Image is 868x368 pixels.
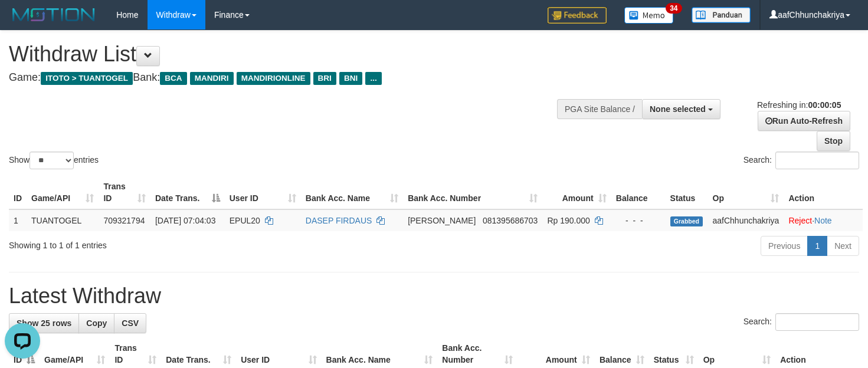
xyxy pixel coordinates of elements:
[9,176,27,209] th: ID
[548,7,607,24] img: Feedback.jpg
[624,7,674,24] img: Button%20Memo.svg
[27,209,99,231] td: TUANTOGEL
[757,100,841,110] span: Refreshing in:
[9,6,99,24] img: MOTION_logo.png
[313,72,336,85] span: BRI
[650,104,706,114] span: None selected
[784,176,863,209] th: Action
[483,216,538,225] span: Copy 081395686703 to clipboard
[557,99,642,119] div: PGA Site Balance /
[403,176,542,209] th: Bank Acc. Number: activate to sort column ascending
[9,152,99,169] label: Show entries
[817,131,850,151] a: Stop
[155,216,215,225] span: [DATE] 07:04:03
[114,313,146,333] a: CSV
[542,176,611,209] th: Amount: activate to sort column ascending
[670,216,703,226] span: Grabbed
[78,313,114,333] a: Copy
[9,235,353,251] div: Showing 1 to 1 of 1 entries
[775,313,859,331] input: Search:
[775,152,859,169] input: Search:
[642,99,720,119] button: None selected
[225,176,301,209] th: User ID: activate to sort column ascending
[666,176,708,209] th: Status
[408,216,476,225] span: [PERSON_NAME]
[301,176,403,209] th: Bank Acc. Name: activate to sort column ascending
[761,236,808,256] a: Previous
[758,111,850,131] a: Run Auto-Refresh
[365,72,381,85] span: ...
[9,284,859,308] h1: Latest Withdraw
[666,3,682,14] span: 34
[743,313,859,331] label: Search:
[827,236,859,256] a: Next
[5,5,40,40] button: Open LiveChat chat widget
[616,215,661,226] div: - - -
[27,176,99,209] th: Game/API: activate to sort column ascending
[41,72,133,85] span: ITOTO > TUANTOGEL
[611,176,666,209] th: Balance
[190,72,234,85] span: MANDIRI
[547,216,589,225] span: Rp 190.000
[692,7,751,23] img: panduan.png
[808,100,841,110] strong: 00:00:05
[237,72,310,85] span: MANDIRIONLINE
[160,72,186,85] span: BCA
[708,209,784,231] td: aafChhunchakriya
[9,313,79,333] a: Show 25 rows
[814,216,832,225] a: Note
[122,318,139,328] span: CSV
[150,176,225,209] th: Date Trans.: activate to sort column descending
[9,42,567,66] h1: Withdraw List
[788,216,812,225] a: Reject
[9,209,27,231] td: 1
[807,236,827,256] a: 1
[743,152,859,169] label: Search:
[86,318,107,328] span: Copy
[708,176,784,209] th: Op: activate to sort column ascending
[306,216,372,225] a: DASEP FIRDAUS
[9,72,567,84] h4: Game: Bank:
[339,72,362,85] span: BNI
[103,216,145,225] span: 709321794
[230,216,260,225] span: EPUL20
[784,209,863,231] td: ·
[99,176,150,209] th: Trans ID: activate to sort column ascending
[30,152,74,169] select: Showentries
